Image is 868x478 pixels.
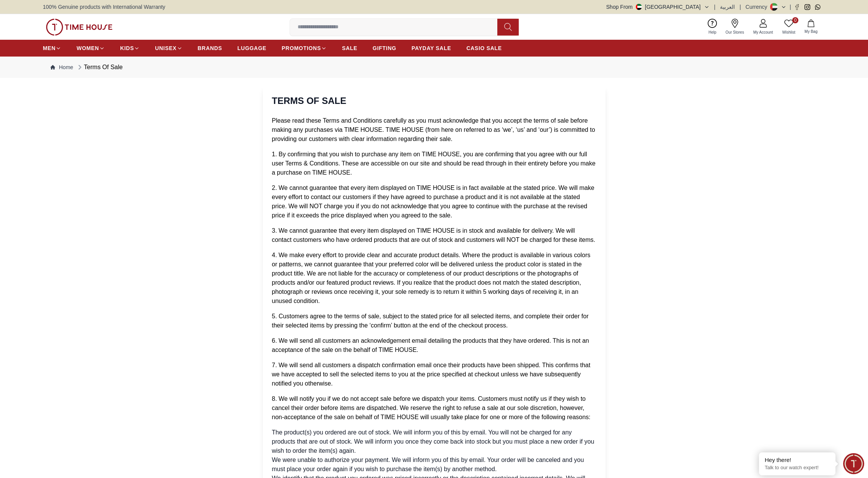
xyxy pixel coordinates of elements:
span: 2. We cannot guarantee that every item displayed on TIME HOUSE is in fact available at the stated... [272,185,594,219]
span: Wishlist [779,29,798,35]
div: Terms Of Sale [76,63,122,72]
span: My Account [750,29,776,35]
span: My Bag [801,29,821,34]
span: 1. By confirming that you wish to purchase any item on TIME HOUSE, you are confirming that you ag... [272,151,596,176]
a: SALE [342,41,357,55]
span: GIFTING [373,44,396,52]
span: KIDS [120,44,134,52]
span: PAYDAY SALE [412,44,451,52]
a: Help [704,17,721,37]
span: Help [705,29,720,35]
li: The product(s) you ordered are out of stock. We will inform you of this by email. You will not be... [272,428,596,455]
span: 4. We make every effort to provide clear and accurate product details. Where the product is avail... [272,252,591,304]
li: We were unable to authorize your payment. We will inform you of this by email. Your order will be... [272,455,596,474]
button: My Bag [800,18,822,36]
a: Home [50,63,73,71]
span: Please read these Terms and Conditions carefully as you must acknowledge that you accept the term... [272,117,595,142]
div: Currency [746,3,770,11]
span: MEN [43,44,55,52]
span: Our Stores [723,29,747,35]
nav: Breadcrumb [43,57,825,78]
span: CASIO SALE [466,44,502,52]
a: UNISEX [155,41,182,55]
a: Facebook [794,4,800,10]
a: 0Wishlist [778,17,800,37]
img: ... [46,19,112,36]
span: 6. We will send all customers an acknowledgement email detailing the products that they have orde... [272,337,589,353]
a: BRANDS [198,41,222,55]
a: WOMEN [77,41,105,55]
button: العربية [720,3,735,11]
span: | [714,3,716,11]
span: | [739,3,741,11]
a: Instagram [804,4,810,10]
span: 0 [792,17,798,23]
p: Talk to our watch expert! [765,465,830,471]
span: BRANDS [198,44,222,52]
a: MEN [43,41,61,55]
span: LUGGAGE [238,44,267,52]
h1: TERMS OF SALE [272,95,596,107]
span: SALE [342,44,357,52]
span: UNISEX [155,44,176,52]
span: WOMEN [77,44,99,52]
span: 7. We will send all customers a dispatch confirmation email once their products have been shipped... [272,362,591,387]
a: GIFTING [373,41,396,55]
span: 8. We will notify you if we do not accept sale before we dispatch your items. Customers must noti... [272,395,591,420]
a: LUGGAGE [238,41,267,55]
a: Whatsapp [815,4,821,10]
span: PROMOTIONS [282,44,321,52]
a: Our Stores [721,17,749,37]
div: Hey there! [765,456,830,464]
div: Chat Widget [843,453,864,474]
img: United Arab Emirates [636,4,642,10]
span: | [790,3,791,11]
span: 100% Genuine products with International Warranty [43,3,165,11]
a: PROMOTIONS [282,41,327,55]
span: 5. Customers agree to the terms of sale, subject to the stated price for all selected items, and ... [272,313,589,329]
a: PAYDAY SALE [412,41,451,55]
button: Shop From[GEOGRAPHIC_DATA] [606,3,710,11]
span: 3. We cannot guarantee that every item displayed on TIME HOUSE is in stock and available for deli... [272,227,595,243]
a: KIDS [120,41,140,55]
a: CASIO SALE [466,41,502,55]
